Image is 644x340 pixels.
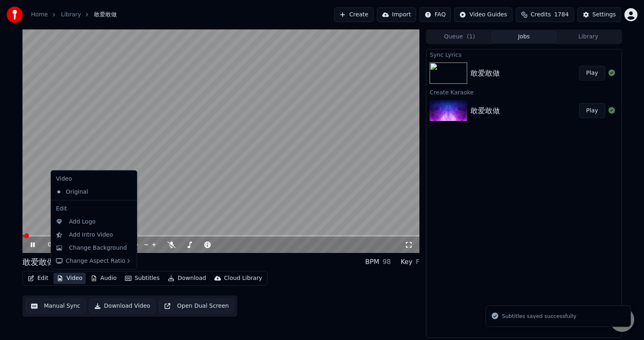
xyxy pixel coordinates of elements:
[89,299,156,313] button: Download Video
[416,257,419,267] div: F
[419,7,451,22] button: FAQ
[383,257,391,267] div: 98
[69,244,127,252] div: Change Background
[26,299,86,313] button: Manual Sync
[579,103,605,118] button: Play
[53,172,135,186] div: Video
[577,7,621,22] button: Settings
[159,299,234,313] button: Open Dual Screen
[53,185,123,198] div: Original
[426,87,621,97] div: Create Karaoke
[53,273,86,284] button: Video
[401,257,412,267] div: Key
[365,257,379,267] div: BPM
[579,66,605,81] button: Play
[22,256,55,268] div: 敢爱敢做
[454,7,512,22] button: Video Guides
[87,273,120,284] button: Audio
[427,31,492,43] button: Queue
[61,11,81,19] a: Library
[165,273,209,284] button: Download
[224,274,262,282] div: Cloud Library
[531,11,551,19] span: Credits
[25,273,52,284] button: Edit
[48,241,67,249] div: /
[53,254,135,267] div: Change Aspect Ratio
[31,11,117,19] nav: breadcrumb
[502,312,576,320] div: Subtitles saved successfully
[593,11,616,19] div: Settings
[69,217,96,226] div: Add Logo
[7,7,23,23] img: youka
[122,273,163,284] button: Subtitles
[467,33,475,41] span: ( 1 )
[554,11,569,19] span: 1784
[470,105,500,116] div: 敢爱敢做
[94,11,117,19] span: 敢爱敢做
[48,241,60,249] span: 0:01
[334,7,374,22] button: Create
[31,11,48,19] a: Home
[556,31,621,43] button: Library
[377,7,416,22] button: Import
[516,7,574,22] button: Credits1784
[492,31,556,43] button: Jobs
[53,202,135,215] div: Edit
[426,49,621,59] div: Sync Lyrics
[470,67,500,79] div: 敢爱敢做
[69,230,113,239] div: Add Intro Video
